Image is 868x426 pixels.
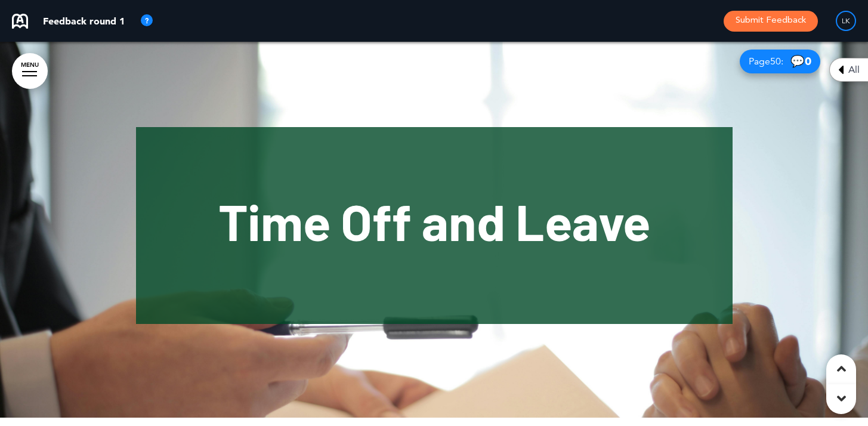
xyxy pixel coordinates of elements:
[724,11,818,32] button: Submit Feedback
[848,65,860,75] span: All
[140,14,154,28] img: tooltip_icon.svg
[790,55,811,67] span: 💬
[12,53,48,89] a: MENU
[770,55,781,67] span: 50
[749,57,783,66] span: Page :
[836,11,856,31] div: LK
[43,16,125,26] p: Feedback round 1
[805,54,811,68] span: 0
[12,14,28,29] img: airmason-logo
[218,190,650,251] span: Time Off and Leave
